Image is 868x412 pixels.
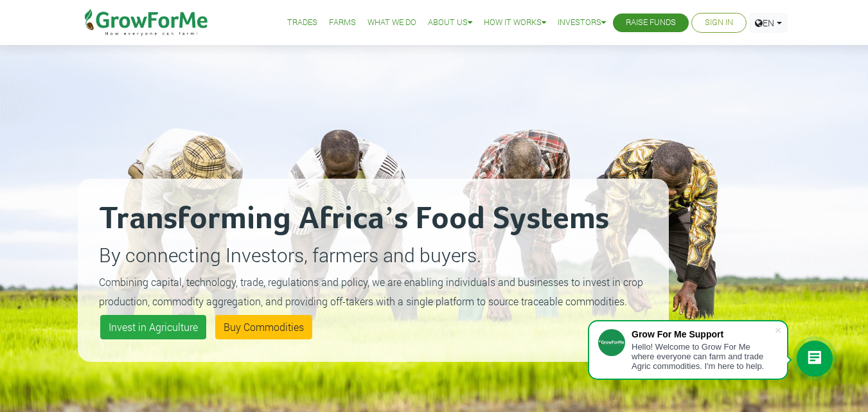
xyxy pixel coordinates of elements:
[626,16,676,30] a: Raise Funds
[632,329,774,339] div: Grow For Me Support
[428,16,472,30] a: About Us
[484,16,546,30] a: How it Works
[215,315,312,339] a: Buy Commodities
[99,200,648,238] h2: Transforming Africa’s Food Systems
[632,342,774,371] div: Hello! Welcome to Grow For Me where everyone can farm and trade Agric commodities. I'm here to help.
[100,315,206,339] a: Invest in Agriculture
[329,16,356,30] a: Farms
[99,275,643,308] small: Combining capital, technology, trade, regulations and policy, we are enabling individuals and bus...
[705,16,733,30] a: Sign In
[368,16,416,30] a: What We Do
[749,13,788,33] a: EN
[558,16,606,30] a: Investors
[99,240,648,269] p: By connecting Investors, farmers and buyers.
[287,16,317,30] a: Trades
